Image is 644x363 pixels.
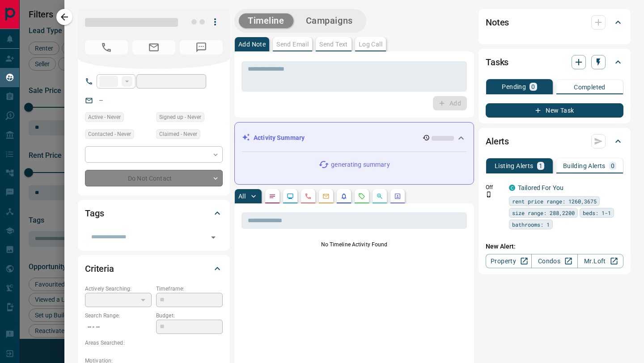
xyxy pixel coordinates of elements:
[611,163,614,169] p: 0
[574,84,606,90] p: Completed
[512,208,575,217] span: size range: 288,2200
[512,197,597,206] span: rent price range: 1260,3675
[239,13,293,28] button: Timeline
[269,193,276,200] svg: Notes
[156,285,223,293] p: Timeframe:
[531,84,535,90] p: 0
[85,258,223,279] div: Criteria
[577,254,623,268] a: Mr.Loft
[563,163,606,169] p: Building Alerts
[502,84,526,90] p: Pending
[88,113,121,122] span: Active - Never
[297,13,362,28] button: Campaigns
[486,12,623,33] div: Notes
[85,262,114,276] h2: Criteria
[512,220,550,229] span: bathrooms: 1
[85,206,104,220] h2: Tags
[156,312,223,320] p: Budget:
[376,193,383,200] svg: Opportunities
[85,203,223,224] div: Tags
[254,133,305,143] p: Activity Summary
[207,231,220,244] button: Open
[159,130,197,139] span: Claimed - Never
[242,130,466,146] div: Activity Summary
[85,320,152,334] p: -- - --
[358,193,365,200] svg: Requests
[495,163,534,169] p: Listing Alerts
[486,183,504,191] p: Off
[85,285,152,293] p: Actively Searching:
[238,41,266,47] p: Add Note
[486,55,508,69] h2: Tasks
[340,193,347,200] svg: Listing Alerts
[238,193,246,199] p: All
[85,339,223,347] p: Areas Searched:
[486,191,492,198] svg: Push Notification Only
[331,160,390,169] p: generating summary
[394,193,401,200] svg: Agent Actions
[486,254,532,268] a: Property
[509,185,515,191] div: condos.ca
[159,113,201,122] span: Signed up - Never
[132,40,175,55] span: No Email
[322,193,330,200] svg: Emails
[486,242,623,251] p: New Alert:
[287,193,294,200] svg: Lead Browsing Activity
[85,170,223,186] div: Do Not Contact
[241,241,467,249] p: No Timeline Activity Found
[583,208,611,217] span: beds: 1-1
[486,15,509,30] h2: Notes
[85,40,128,55] span: No Number
[486,103,623,118] button: New Task
[539,163,542,169] p: 1
[180,40,223,55] span: No Number
[531,254,577,268] a: Condos
[486,134,509,148] h2: Alerts
[99,97,103,104] a: --
[486,131,623,152] div: Alerts
[518,184,563,191] a: Tailored For You
[85,312,152,320] p: Search Range:
[305,193,312,200] svg: Calls
[486,51,623,73] div: Tasks
[88,130,131,139] span: Contacted - Never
